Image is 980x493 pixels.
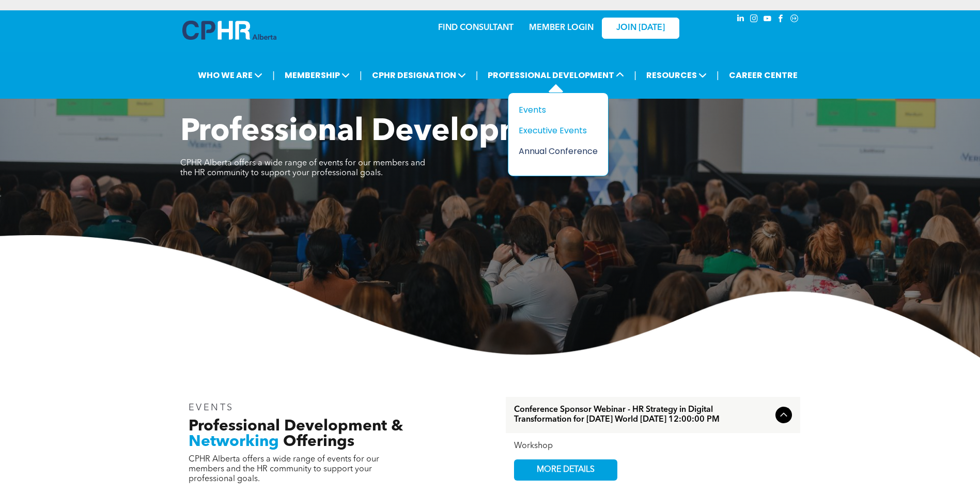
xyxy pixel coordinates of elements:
a: CAREER CENTRE [726,66,801,85]
div: Workshop [514,441,792,451]
div: Executive Events [519,124,590,137]
span: Conference Sponsor Webinar - HR Strategy in Digital Transformation for [DATE] World [DATE] 12:00:... [514,405,771,425]
a: Annual Conference [519,145,598,158]
span: Professional Development & [189,419,403,434]
li: | [717,65,719,86]
span: CPHR Alberta offers a wide range of events for our members and the HR community to support your p... [189,455,379,483]
span: Networking [189,434,279,450]
a: facebook [775,13,787,27]
span: RESOURCES [643,66,710,85]
a: JOIN [DATE] [602,18,679,39]
span: WHO WE ARE [195,66,266,85]
span: EVENTS [189,403,235,412]
div: Annual Conference [519,145,590,158]
a: Events [519,103,598,116]
li: | [272,65,275,86]
span: CPHR DESIGNATION [369,66,469,85]
li: | [634,65,636,86]
span: Professional Development [180,117,577,148]
div: Events [519,103,590,116]
span: MORE DETAILS [525,460,606,480]
a: linkedin [735,13,746,27]
a: youtube [762,13,773,27]
a: Executive Events [519,124,598,137]
span: CPHR Alberta offers a wide range of events for our members and the HR community to support your p... [180,159,425,177]
span: JOIN [DATE] [616,23,665,33]
a: FIND CONSULTANT [438,24,514,32]
span: Offerings [283,434,354,450]
li: | [360,65,362,86]
img: A blue and white logo for cp alberta [182,21,276,40]
span: PROFESSIONAL DEVELOPMENT [485,66,627,85]
a: instagram [749,13,760,27]
a: Social network [789,13,800,27]
li: | [476,65,478,86]
a: MORE DETAILS [514,459,617,481]
span: MEMBERSHIP [282,66,353,85]
a: MEMBER LOGIN [529,24,594,32]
